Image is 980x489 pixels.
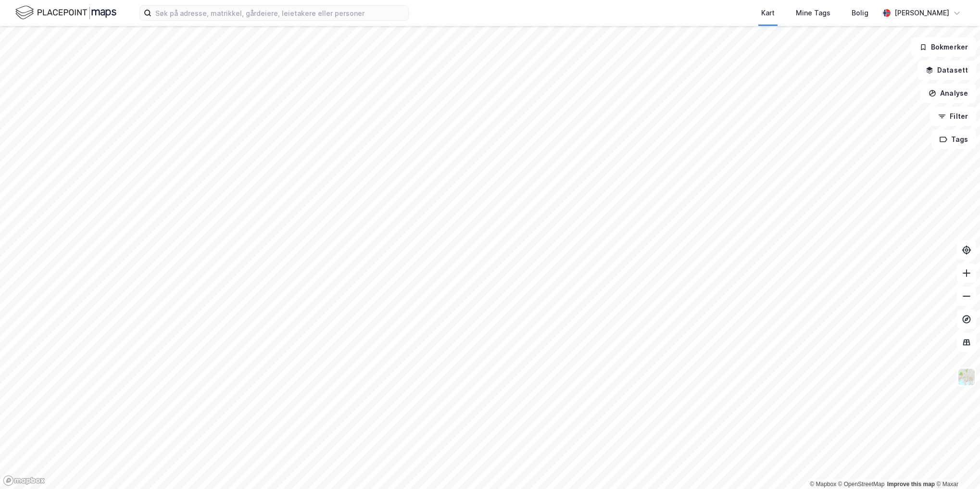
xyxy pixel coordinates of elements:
[920,84,976,103] button: Analyse
[796,7,830,19] div: Mine Tags
[15,4,116,21] img: logo.f888ab2527a4732fd821a326f86c7f29.svg
[911,38,976,57] button: Bokmerker
[810,481,836,488] a: Mapbox
[838,481,885,488] a: OpenStreetMap
[151,6,408,20] input: Søk på adresse, matrikkel, gårdeiere, leietakere eller personer
[957,368,976,386] img: Z
[894,7,949,19] div: [PERSON_NAME]
[887,481,935,488] a: Improve this map
[3,475,45,486] a: Mapbox homepage
[930,107,976,126] button: Filter
[931,130,976,149] button: Tags
[917,61,976,80] button: Datasett
[852,7,868,19] div: Bolig
[932,443,980,489] iframe: Chat Widget
[761,7,775,19] div: Kart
